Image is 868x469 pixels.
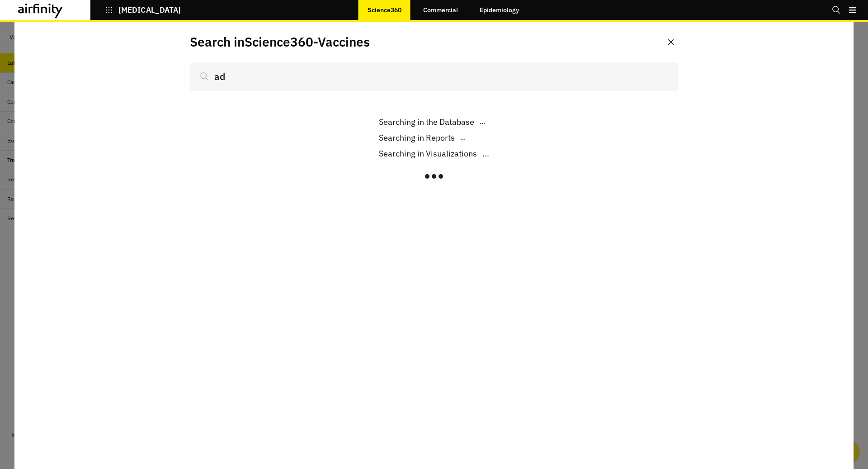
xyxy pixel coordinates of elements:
button: [MEDICAL_DATA] [105,2,181,18]
button: Search [832,2,841,18]
p: Searching in Reports [379,132,455,144]
p: [MEDICAL_DATA] [118,6,181,14]
button: Close [664,35,678,49]
input: Search... [190,62,678,90]
p: Search in Science360 - Vaccines [190,33,370,52]
div: ... [379,147,489,160]
p: Searching in the Database [379,116,474,128]
p: Science360 [368,6,401,14]
div: ... [379,132,466,144]
div: ... [379,116,485,128]
p: Searching in Visualizations [379,147,477,160]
